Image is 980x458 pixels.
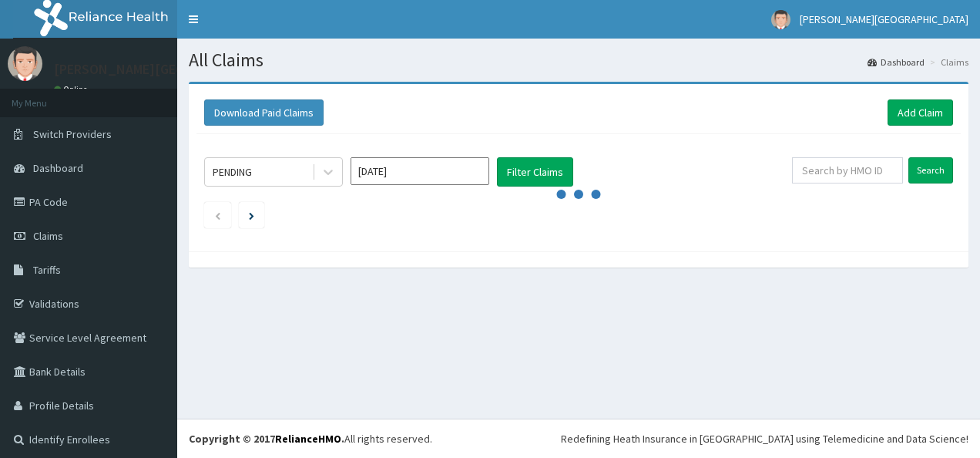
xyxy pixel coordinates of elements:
span: Claims [33,229,63,243]
button: Filter Claims [497,157,573,187]
p: [PERSON_NAME][GEOGRAPHIC_DATA] [54,62,282,76]
a: Previous page [214,208,221,222]
a: RelianceHMO [275,432,341,446]
footer: All rights reserved. [177,419,980,458]
span: Tariffs [33,263,61,277]
svg: audio-loading [555,171,602,217]
li: Claims [926,56,968,69]
input: Search [908,157,953,184]
div: PENDING [213,164,252,180]
strong: Copyright © 2017 . [189,432,344,446]
input: Select Month and Year [351,157,489,185]
img: User Image [8,46,42,81]
span: [PERSON_NAME][GEOGRAPHIC_DATA] [800,12,968,26]
h1: All Claims [189,50,968,70]
a: Dashboard [868,56,925,69]
img: User Image [771,10,790,29]
div: Redefining Heath Insurance in [GEOGRAPHIC_DATA] using Telemedicine and Data Science! [561,431,968,446]
span: Switch Providers [33,127,112,141]
a: Next page [249,208,254,222]
a: Add Claim [888,99,953,126]
input: Search by HMO ID [792,157,903,184]
span: Dashboard [33,161,83,175]
a: Online [54,84,91,95]
button: Download Paid Claims [204,99,324,126]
